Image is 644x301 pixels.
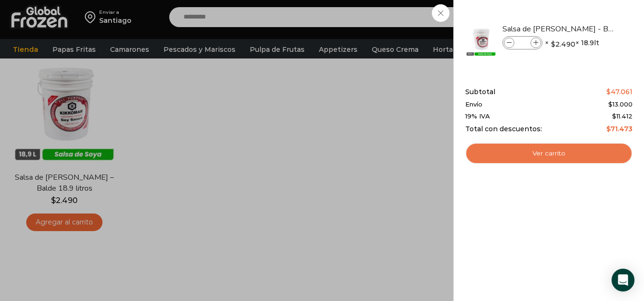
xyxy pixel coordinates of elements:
[465,143,633,165] a: Ver carrito
[515,38,530,48] input: Product quantity
[465,113,490,120] span: 19% IVA
[465,101,482,108] span: Envío
[502,24,616,34] a: Salsa de [PERSON_NAME] - Balde 18.9 litros
[465,88,495,96] span: Subtotal
[612,112,633,120] span: 11.412
[465,125,542,133] span: Total con descuentos:
[606,87,611,96] span: $
[612,269,634,291] div: Open Intercom Messenger
[545,36,599,49] span: × × 18.9lt
[551,39,555,49] span: $
[612,112,616,120] span: $
[608,100,613,108] span: $
[551,39,575,49] bdi: 2.490
[606,125,611,133] span: $
[606,87,633,96] bdi: 47.061
[606,125,633,133] bdi: 71.473
[608,100,633,108] bdi: 13.000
